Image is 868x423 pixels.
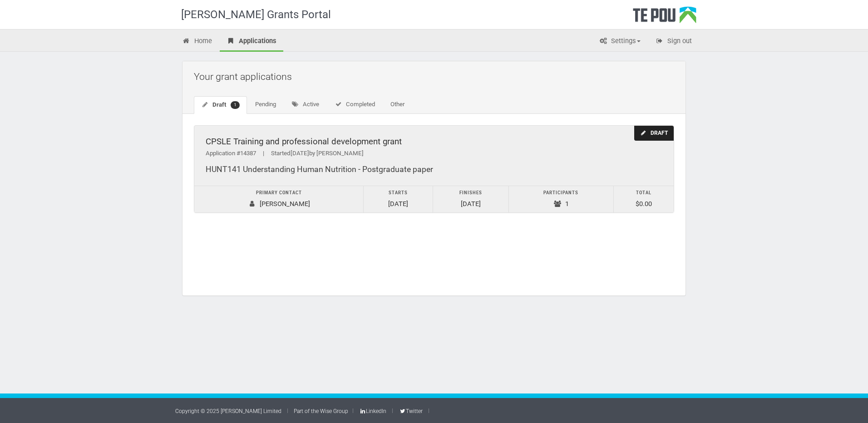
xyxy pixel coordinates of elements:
[175,32,219,52] a: Home
[592,32,647,52] a: Settings
[294,408,348,414] a: Part of the Wise Group
[291,150,309,157] span: [DATE]
[368,188,428,198] div: Starts
[618,188,669,198] div: Total
[194,186,364,212] td: [PERSON_NAME]
[194,66,679,87] h2: Your grant applications
[508,186,613,212] td: 1
[364,186,433,212] td: [DATE]
[199,188,359,198] div: Primary contact
[194,96,247,114] a: Draft
[327,96,382,113] a: Completed
[175,408,281,414] a: Copyright © 2025 [PERSON_NAME] Limited
[633,6,696,29] div: Te Pou Logo
[359,408,386,414] a: LinkedIn
[513,188,609,198] div: Participants
[399,408,422,414] a: Twitter
[284,96,326,113] a: Active
[231,101,240,109] span: 1
[220,32,283,52] a: Applications
[206,165,662,174] div: HUNT141 Understanding Human Nutrition - Postgraduate paper
[256,150,271,157] span: |
[438,188,504,198] div: Finishes
[634,126,674,141] div: Draft
[248,96,283,113] a: Pending
[383,96,412,113] a: Other
[433,186,508,212] td: [DATE]
[206,149,662,158] div: Application #14387 Started by [PERSON_NAME]
[648,32,699,52] a: Sign out
[613,186,674,212] td: $0.00
[206,137,662,147] div: CPSLE Training and professional development grant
